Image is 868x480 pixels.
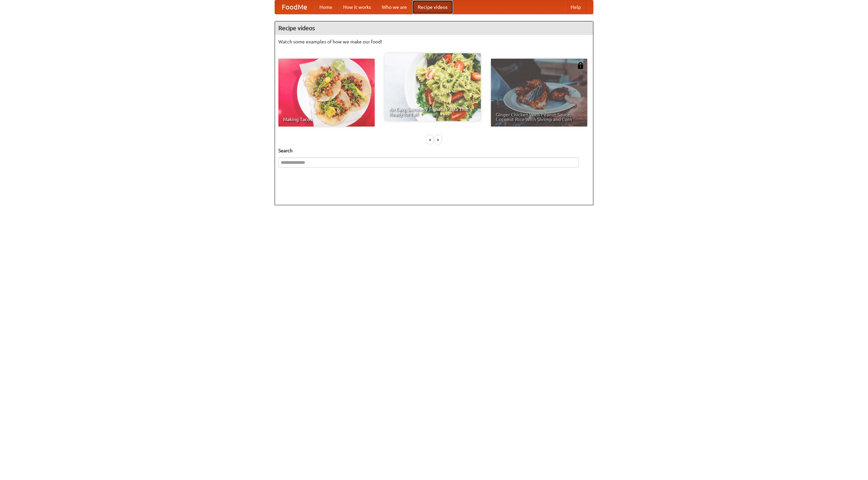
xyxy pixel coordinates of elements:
span: Making Tacos [283,117,370,122]
h5: Search [278,147,590,154]
a: Making Tacos [278,59,375,127]
a: An Easy, Summery Tomato Pasta That's Ready for Fall [384,53,481,121]
div: « [427,135,433,144]
a: FoodMe [275,0,314,14]
p: Watch some examples of how we make our food! [278,38,590,45]
span: An Easy, Summery Tomato Pasta That's Ready for Fall [389,107,476,116]
a: Home [314,0,338,14]
a: How it works [338,0,376,14]
a: Recipe videos [412,0,453,14]
h4: Recipe videos [275,21,593,35]
div: » [435,135,441,144]
a: Help [565,0,586,14]
a: Who we are [376,0,412,14]
img: 483408.png [577,62,584,69]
